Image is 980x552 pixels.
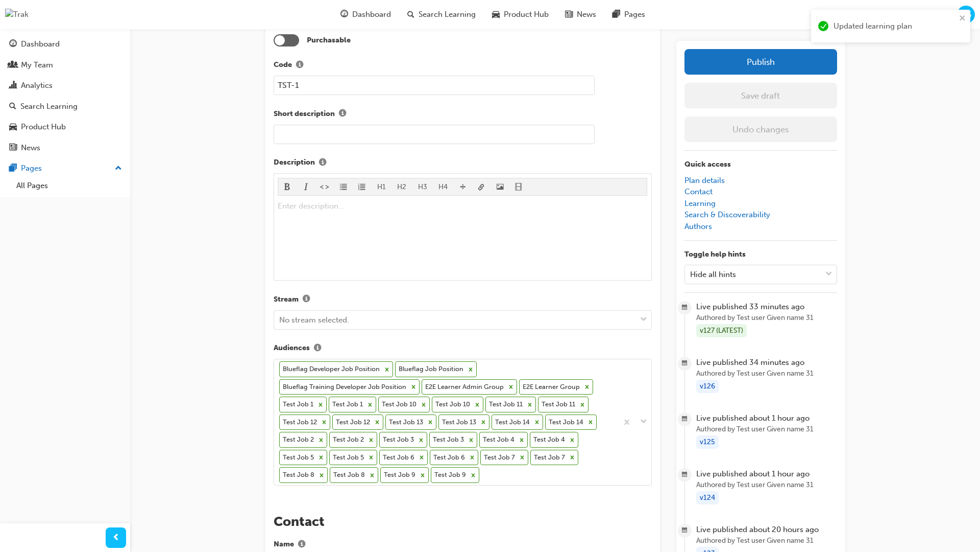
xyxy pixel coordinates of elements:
div: E2E Learner Group [520,380,581,395]
button: H2 [391,178,412,195]
span: down-icon [640,416,647,429]
span: guage-icon [9,40,17,49]
div: Test Job 12 [333,415,372,430]
span: people-icon [9,61,17,70]
div: v125 [696,435,719,449]
span: divider-icon [459,183,467,192]
div: v126 [696,380,719,394]
a: Search Learning [4,97,126,116]
span: News [577,9,596,20]
span: down-icon [825,268,832,281]
span: Authored by Test user Given name 31 [696,368,837,380]
a: All Pages [12,178,126,194]
div: Updated learning plan [834,20,956,32]
button: close [959,14,966,26]
button: Save draft [684,83,837,108]
div: v124 [696,491,719,505]
span: calendar-icon [682,302,688,314]
span: Search Learning [419,9,476,20]
div: My Team [21,59,53,71]
span: down-icon [640,313,647,327]
button: divider-icon [454,178,473,195]
button: Pages [4,159,126,178]
div: Test Job 8 [330,468,366,482]
span: format_italic-icon [303,183,310,192]
div: Search Learning [20,101,78,112]
button: format_monospace-icon [315,178,334,195]
span: pages-icon [612,8,620,21]
div: Test Job 7 [531,450,567,465]
label: Code [274,59,652,72]
button: H1 [372,178,392,195]
button: H3 [412,178,433,195]
div: Test Job 5 [330,450,365,465]
div: Blueflag Training Developer Job Position [280,380,408,395]
a: news-iconNews [557,4,604,25]
button: Stream [299,293,314,306]
button: Publish [684,49,837,75]
a: News [4,139,126,157]
a: car-iconProduct Hub [484,4,557,25]
span: search-icon [407,8,414,21]
span: calendar-icon [682,524,688,537]
button: Name [294,538,309,551]
span: calendar-icon [682,469,688,481]
span: info-icon [298,541,305,549]
button: video-icon [509,178,528,195]
div: v127 (LATEST) [696,324,747,338]
a: search-iconSearch Learning [399,4,484,25]
span: video-icon [515,183,522,192]
div: No stream selected. [279,314,349,326]
div: Test Job 10 [432,397,472,412]
div: Test Job 7 [481,450,517,465]
div: Test Job 14 [546,415,585,430]
a: Learning [684,199,716,208]
div: Dashboard [21,38,60,50]
div: Hide all hints [690,268,736,280]
div: Test Job 5 [280,450,315,465]
div: Test Job 13 [439,415,478,430]
a: pages-iconPages [604,4,653,25]
button: image-icon [491,178,510,195]
label: Stream [274,293,652,306]
span: link-icon [478,183,485,192]
div: Test Job 3 [430,432,465,447]
span: car-icon [492,8,500,21]
div: Product Hub [21,121,66,133]
button: H4 [433,178,454,195]
div: Test Job 10 [379,397,418,412]
span: Authored by Test user Given name 31 [696,424,837,435]
div: Test Job 4 [530,432,567,447]
a: Analytics [4,76,126,95]
span: info-icon [296,61,303,70]
p: Toggle help hints [684,249,837,261]
label: Purchasable [307,35,351,47]
div: Test Job 1 [329,397,364,412]
span: Live published about 20 hours ago [696,524,837,536]
button: link-icon [472,178,491,195]
span: info-icon [314,344,321,353]
span: Audiences [274,342,310,354]
span: pages-icon [9,164,17,173]
div: Test Job 6 [430,450,467,465]
a: guage-iconDashboard [332,4,399,25]
span: car-icon [9,123,17,132]
div: Test Job 2 [280,432,315,447]
span: Live published about 1 hour ago [696,412,837,424]
img: Trak [5,9,29,20]
div: Test Job 1 [280,397,315,412]
span: format_ul-icon [340,183,347,192]
span: up-icon [115,162,122,175]
div: Test Job 14 [492,415,531,430]
button: Code [292,59,307,72]
span: Authored by Test user Given name 31 [696,479,837,491]
div: News [21,142,40,154]
span: info-icon [319,159,326,168]
div: Blueflag Job Position [396,362,465,377]
span: news-icon [565,8,573,21]
span: guage-icon [340,8,348,21]
div: Test Job 3 [380,432,415,447]
h2: Contact [274,514,652,530]
button: format_ul-icon [334,178,353,195]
